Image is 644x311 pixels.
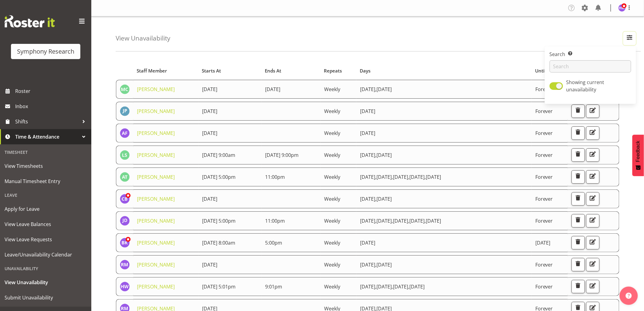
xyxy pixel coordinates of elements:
[360,152,376,158] span: [DATE]
[202,217,236,224] span: [DATE] 5:00pm
[137,67,167,74] span: Staff Member
[375,196,376,202] span: ,
[572,148,585,162] button: Delete Unavailability
[375,152,376,158] span: ,
[586,280,600,293] button: Edit Unavailability
[572,236,585,249] button: Delete Unavailability
[393,174,409,180] span: [DATE]
[5,293,87,302] span: Submit Unavailability
[360,130,375,136] span: [DATE]
[535,152,553,158] span: Forever
[2,247,90,262] a: Leave/Unavailability Calendar
[202,261,217,268] span: [DATE]
[586,258,600,271] button: Edit Unavailability
[586,170,600,184] button: Edit Unavailability
[120,260,130,270] img: robert-meier1929.jpg
[324,152,340,158] span: Weekly
[137,196,175,202] a: [PERSON_NAME]
[409,283,425,290] span: [DATE]
[120,194,130,204] img: carol-berryman1263.jpg
[572,214,585,228] button: Delete Unavailability
[376,152,392,158] span: [DATE]
[15,117,79,126] span: Shifts
[572,258,585,271] button: Delete Unavailability
[408,283,409,290] span: ,
[5,235,87,244] span: View Leave Requests
[324,283,340,290] span: Weekly
[360,108,375,115] span: [DATE]
[2,146,90,158] div: Timesheet
[425,217,426,224] span: ,
[535,239,551,246] span: [DATE]
[535,130,553,136] span: Forever
[535,108,553,115] span: Forever
[137,130,175,136] a: [PERSON_NAME]
[392,217,393,224] span: ,
[360,261,376,268] span: [DATE]
[2,158,90,174] a: View Timesheets
[202,86,217,93] span: [DATE]
[2,201,90,217] a: Apply for Leave
[137,283,175,290] a: [PERSON_NAME]
[202,174,236,180] span: [DATE] 5:00pm
[324,130,340,136] span: Weekly
[120,172,130,182] img: angela-tunnicliffe1838.jpg
[265,67,281,74] span: Ends At
[376,283,393,290] span: [DATE]
[137,152,175,158] a: [PERSON_NAME]
[586,192,600,206] button: Edit Unavailability
[572,192,585,206] button: Delete Unavailability
[137,239,175,246] a: [PERSON_NAME]
[265,174,285,180] span: 11:00pm
[623,32,636,45] button: Filter Employees
[409,217,426,224] span: [DATE]
[120,216,130,226] img: jennifer-donovan1879.jpg
[202,283,236,290] span: [DATE] 5:01pm
[202,239,235,246] span: [DATE] 8:00am
[425,174,426,180] span: ,
[2,262,90,275] div: Unavailability
[2,174,90,189] a: Manual Timesheet Entry
[566,79,604,93] span: Showing current unavailability
[375,283,376,290] span: ,
[120,238,130,248] img: bhavik-kanna1260.jpg
[324,217,340,224] span: Weekly
[137,108,175,115] a: [PERSON_NAME]
[324,86,340,93] span: Weekly
[15,132,79,141] span: Time & Attendance
[120,282,130,292] img: helen-wilson1874.jpg
[360,217,376,224] span: [DATE]
[324,196,340,202] span: Weekly
[393,283,409,290] span: [DATE]
[392,283,393,290] span: ,
[137,261,175,268] a: [PERSON_NAME]
[376,261,392,268] span: [DATE]
[2,232,90,247] a: View Leave Requests
[586,214,600,228] button: Edit Unavailability
[360,174,376,180] span: [DATE]
[535,217,553,224] span: Forever
[137,217,175,224] a: [PERSON_NAME]
[376,86,392,93] span: [DATE]
[2,275,90,290] a: View Unavailability
[202,196,217,202] span: [DATE]
[408,217,409,224] span: ,
[5,177,87,186] span: Manual Timesheet Entry
[5,204,87,214] span: Apply for Leave
[265,283,282,290] span: 9:01pm
[635,141,641,162] span: Feedback
[572,126,585,140] button: Delete Unavailability
[120,128,130,138] img: ailine-faukafa1966.jpg
[265,217,285,224] span: 11:00pm
[618,4,626,12] img: hitesh-makan1261.jpg
[535,86,553,93] span: Forever
[360,283,376,290] span: [DATE]
[586,126,600,140] button: Edit Unavailability
[324,174,340,180] span: Weekly
[375,174,376,180] span: ,
[572,170,585,184] button: Delete Unavailability
[324,239,340,246] span: Weekly
[265,152,299,158] span: [DATE] 9:00pm
[120,84,130,94] img: matthew-coleman1906.jpg
[360,239,375,246] span: [DATE]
